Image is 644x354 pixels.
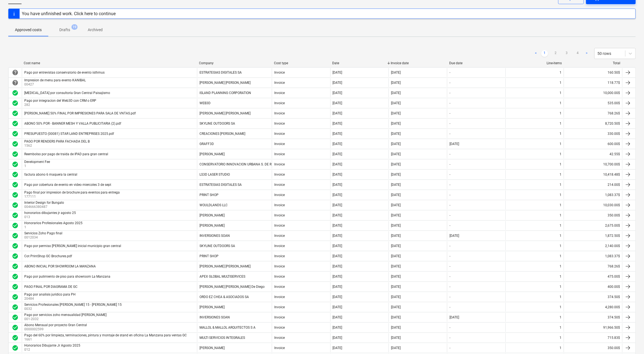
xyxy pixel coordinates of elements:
p: Drafts [59,27,70,33]
div: Invoice [274,326,285,329]
div: [DATE] [391,132,401,136]
div: Development Fee [24,160,50,164]
div: [DATE] [391,275,401,278]
p: 1 [24,164,51,168]
div: Invoice was approved [12,263,18,270]
div: - [449,326,450,329]
div: 350.00$ [564,211,622,220]
div: Invoice [274,81,285,85]
div: 1,872.50$ [564,231,622,240]
div: [DATE] [333,142,342,146]
div: - [449,285,450,289]
div: Invoice [274,91,285,95]
p: 1 [24,225,84,230]
span: check_circle [12,304,18,310]
div: 1 [560,142,561,146]
div: Pago del 60% por limpieza, terminaciones, pintura y montaje de stand en oficina La Manzana para v... [24,333,187,337]
div: [DATE] [391,315,401,319]
a: Page 1 is your current page [541,50,548,57]
span: check_circle [12,151,18,157]
span: check_circle [12,334,18,341]
div: Reembolso por pago de traida de IPAD para gran central [24,152,108,156]
div: ABONO INICIAL POR SHOWROOM LA MANZANA [24,264,96,268]
div: 1 [560,234,561,238]
div: [DATE] [391,173,401,176]
div: - [449,152,450,156]
div: Invoice [274,264,285,268]
span: 19 [71,24,78,30]
a: Page 3 [563,50,570,57]
div: honorarios dibujantes jr agosto 25 [24,211,76,215]
div: [PERSON_NAME] [PERSON_NAME] [199,264,251,268]
div: Pago por integracion del Web3D con CRM o ERP [24,99,96,103]
div: [DATE] [449,315,459,319]
div: 10,000.00$ [564,88,622,97]
div: PRESUPUESTO (00081) STAR LAND ENTREPRISES 2025.pdf [24,132,114,136]
div: LS3D LASER STUDIO [199,173,230,176]
div: ISLAND PLANNING CORPORATION [199,91,251,95]
div: [PERSON_NAME] [199,305,225,309]
div: [DATE] [333,91,342,95]
div: Invoice was approved [12,294,18,300]
div: 214.00$ [564,180,622,189]
div: 1 [560,162,561,166]
div: Invoice [274,101,285,105]
div: [DATE] [333,132,342,136]
div: - [449,91,450,95]
div: [DATE] [449,142,459,146]
div: [DATE] [333,285,342,289]
div: [DATE] [449,234,459,238]
div: 1 [560,193,561,197]
div: 1 [560,264,561,268]
div: ABONO 50% POR - BANNER MESH Y VALLA PUBLICITARIA (2).pdf [24,122,121,125]
div: Honorarios Profesionales Agosto 2025 [24,221,83,225]
div: Invoice [274,132,285,136]
div: Abono Mensual por proyecto Gran Central [24,323,87,327]
div: - [449,183,450,187]
span: check_circle [12,212,18,219]
span: check_circle [12,273,18,280]
div: [DATE] [391,295,401,299]
div: CONSERVATORIO INNOVACION URBANA S. DE RL [199,162,273,166]
div: [DATE] [391,142,401,146]
p: 001-2032 [24,317,108,321]
div: [PERSON_NAME] [PERSON_NAME] [199,81,251,85]
div: Total [566,61,620,65]
div: MALLOL & MALLOL ARQUITECTOS S A [199,326,256,329]
div: 1 [560,71,561,74]
div: [PERSON_NAME] [PERSON_NAME] De Diego [199,285,265,289]
div: Invoice was approved [12,90,18,96]
div: Invoice was approved [12,273,18,280]
div: [DATE] [333,71,342,74]
div: Invoice [274,162,285,166]
span: check_circle [12,90,18,96]
div: Invoice [274,315,285,319]
div: [DATE] [391,162,401,166]
div: Pago por permiso [PERSON_NAME] inicial municipio gran central [24,244,121,248]
div: - [449,275,450,278]
span: check_circle [12,141,18,147]
div: Servicios Zoho Pago final [24,231,62,235]
p: 177111 [24,194,121,199]
div: Pago por analisis juridico para PH [24,293,76,296]
div: 160.50$ [564,68,622,77]
p: 013 [24,215,77,219]
iframe: Chat Widget [616,328,644,354]
a: Page 4 [574,50,581,57]
div: ORDO EZ CHEA & ASOCIADOS SA [199,295,249,299]
div: You have unfinished work. Click here to continue [22,11,116,16]
div: 1 [560,122,561,125]
div: [DATE] [391,111,401,115]
div: MULTI SERVICIOS INTEGRALES [199,336,245,340]
span: check_circle [12,232,18,239]
div: [DATE] [333,173,342,176]
div: - [449,101,450,105]
div: Invoice [274,213,285,217]
div: - [449,295,450,299]
div: INVERSIONES SOAN [199,315,230,319]
div: [DATE] [333,122,342,125]
div: [DATE] [333,315,342,319]
div: [DATE] [333,295,342,299]
div: 1 [560,315,561,319]
div: Pago por pulimiento de piso para showroom La Manzana [24,275,110,278]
